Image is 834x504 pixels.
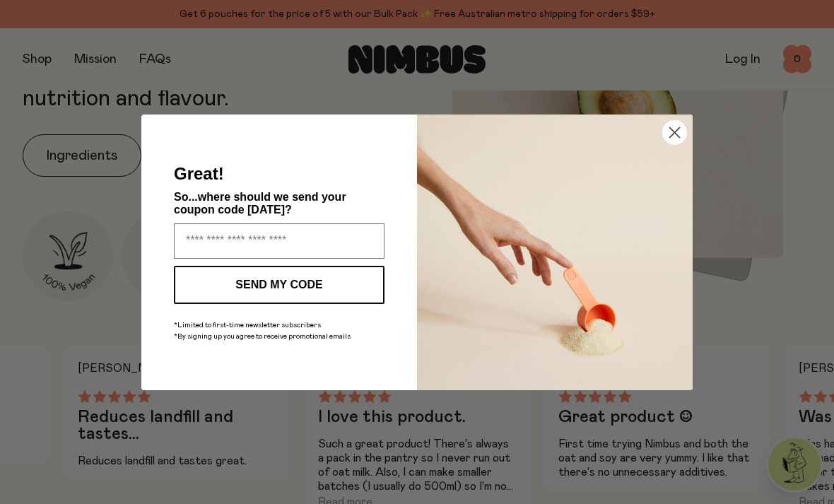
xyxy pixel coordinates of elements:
[662,120,687,145] button: Close dialog
[174,333,351,340] span: *By signing up you agree to receive promotional emails
[174,164,224,183] span: Great!
[174,223,384,259] input: Enter your email address
[174,322,321,329] span: *Limited to first-time newsletter subscribers
[417,115,693,390] img: c0d45117-8e62-4a02-9742-374a5db49d45.jpeg
[174,191,346,216] span: So...where should we send your coupon code [DATE]?
[174,266,384,304] button: SEND MY CODE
